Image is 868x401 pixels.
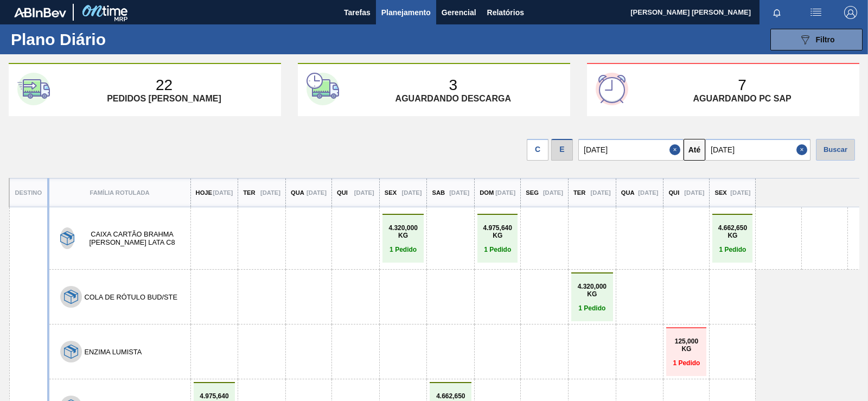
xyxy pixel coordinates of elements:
th: Família Rotulada [48,179,191,207]
span: Filtro [816,35,835,44]
img: 7hKVVNeldsGH5KwE07rPnOGsQy+SHCf9ftlnweef0E1el2YcIeEt5yaNqj+jPq4oMsVpG1vCxiwYEd4SvddTlxqBvEWZPhf52... [64,290,78,304]
img: 7hKVVNeldsGH5KwE07rPnOGsQy+SHCf9ftlnweef0E1el2YcIeEt5yaNqj+jPq4oMsVpG1vCxiwYEd4SvddTlxqBvEWZPhf52... [60,231,74,245]
input: dd/mm/yyyy [705,139,810,161]
h1: Plano Diário [11,33,201,46]
img: userActions [809,6,822,19]
p: [DATE] [591,189,611,196]
p: Dom [480,189,494,196]
span: Planejamento [381,6,431,19]
button: COLA DE RÓTULO BUD/STE [85,293,177,301]
button: Notificações [759,5,794,20]
div: E [551,139,573,161]
img: 7hKVVNeldsGH5KwE07rPnOGsQy+SHCf9ftlnweef0E1el2YcIeEt5yaNqj+jPq4oMsVpG1vCxiwYEd4SvddTlxqBvEWZPhf52... [64,345,78,359]
p: 4.662,650 KG [715,224,750,239]
p: [DATE] [213,189,233,196]
p: Qua [291,189,304,196]
button: ENZIMA LUMISTA [85,348,142,356]
p: Ter [573,189,585,196]
p: 1 Pedido [715,246,750,253]
button: CAIXA CARTÃO BRAHMA [PERSON_NAME] LATA C8 [77,230,188,246]
p: [DATE] [449,189,469,196]
p: [DATE] [495,189,515,196]
p: [DATE] [638,189,658,196]
div: C [527,139,548,161]
span: Relatórios [487,6,524,19]
img: second-card-icon [307,73,339,105]
p: [DATE] [543,189,563,196]
p: 4.320,000 KG [385,224,422,239]
button: Close [796,139,810,161]
p: [DATE] [260,189,280,196]
p: [DATE] [401,189,422,196]
button: Close [669,139,684,161]
img: third-card-icon [596,73,628,105]
p: Qui [668,189,679,196]
button: Filtro [770,29,863,50]
p: 7 [738,77,746,94]
input: dd/mm/yyyy [578,139,684,161]
p: Aguardando PC SAP [693,94,791,104]
p: Qua [621,189,635,196]
p: 1 Pedido [385,246,422,253]
th: Destino [9,179,48,207]
p: 1 Pedido [574,304,610,312]
span: Gerencial [442,6,476,19]
p: 3 [449,77,457,94]
a: 4.320,000 KG1 Pedido [574,283,610,312]
span: Tarefas [344,6,371,19]
p: 1 Pedido [669,359,704,367]
p: Seg [526,189,539,196]
div: Visão data de Coleta [527,136,548,161]
p: Sex [714,189,726,196]
p: Hoje [196,189,212,196]
img: TNhmsLtSVTkK8tSr43FrP2fwEKptu5GPRR3wAAAABJRU5ErkJggg== [14,8,66,17]
p: Aguardando descarga [395,94,511,104]
p: [DATE] [684,189,704,196]
p: Ter [243,189,255,196]
div: Buscar [816,139,855,161]
button: Até [684,139,705,161]
a: 4.975,640 KG1 Pedido [480,224,515,253]
a: 4.662,650 KG1 Pedido [715,224,750,253]
p: Sab [432,189,445,196]
a: 4.320,000 KG1 Pedido [385,224,422,253]
p: Pedidos [PERSON_NAME] [107,94,221,104]
p: [DATE] [307,189,327,196]
p: 125,000 KG [669,338,704,353]
p: Qui [337,189,348,196]
p: 1 Pedido [480,246,515,253]
p: Sex [385,189,397,196]
div: Visão Data de Entrega [551,136,573,161]
p: 4.975,640 KG [480,224,515,239]
a: 125,000 KG1 Pedido [669,338,704,367]
img: Logout [844,6,857,19]
p: 4.320,000 KG [574,283,610,298]
img: first-card-icon [17,73,50,105]
p: [DATE] [730,189,750,196]
p: 22 [156,77,173,94]
p: [DATE] [354,189,374,196]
